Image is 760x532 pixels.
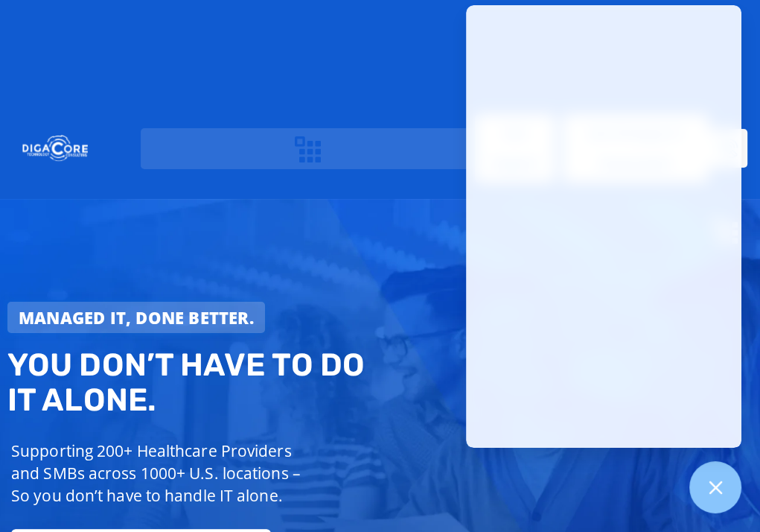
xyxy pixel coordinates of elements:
[22,134,88,162] img: DigaCore Technology Consulting
[118,197,269,262] img: DigaCore Technology Consulting
[11,440,319,507] p: Supporting 200+ Healthcare Providers and SMBs across 1000+ U.S. locations – So you don’t have to ...
[466,5,741,448] iframe: Chatgenie Messenger
[7,348,386,417] h2: You don’t have to do IT alone.
[288,128,328,169] div: Menu Toggle
[7,302,265,333] a: Managed IT, done better.
[19,306,254,329] strong: Managed IT, done better.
